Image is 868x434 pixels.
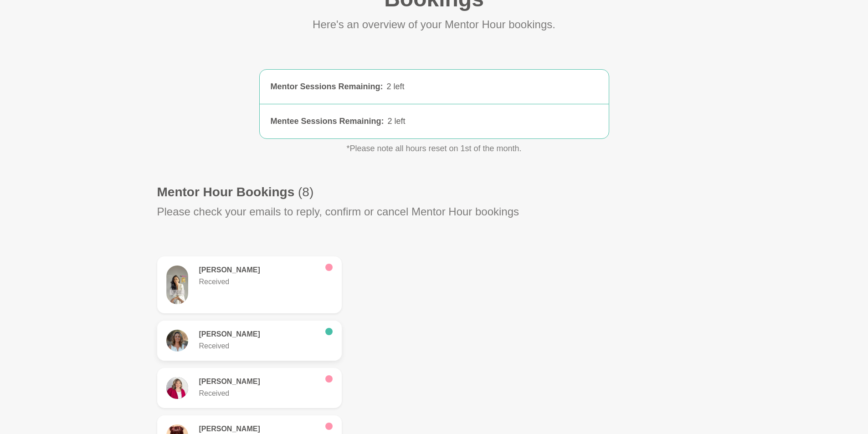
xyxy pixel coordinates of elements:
div: 2 left [388,115,598,128]
p: Received [199,276,318,287]
p: Received [199,388,318,399]
h1: Mentor Hour Bookings [157,184,314,200]
h6: [PERSON_NAME] [199,330,318,339]
h6: [PERSON_NAME] [199,266,318,275]
p: Here's an overview of your Mentor Hour bookings. [313,16,555,33]
div: Mentor Sessions Remaining : [271,81,383,93]
p: *Please note all hours reset on 1st of the month. [216,143,653,155]
p: Received [199,341,318,352]
h6: [PERSON_NAME] [199,377,318,386]
p: Please check your emails to reply, confirm or cancel Mentor Hour bookings [157,204,519,220]
div: Mentee Sessions Remaining : [271,115,384,128]
h6: [PERSON_NAME] [199,424,318,434]
div: 2 left [387,81,598,93]
span: (8) [298,185,313,199]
